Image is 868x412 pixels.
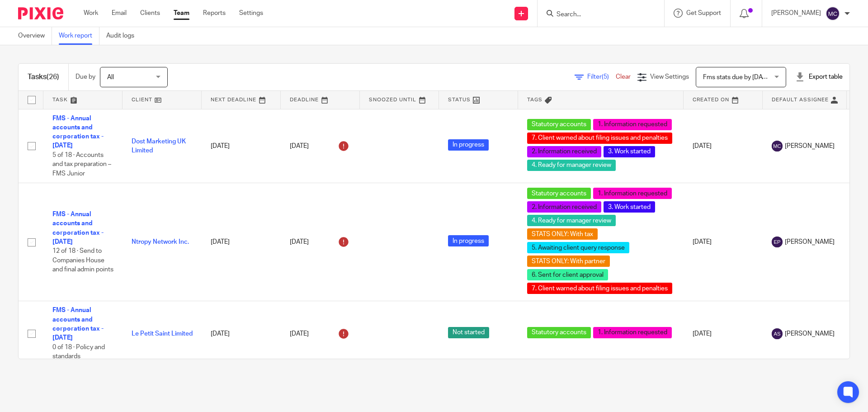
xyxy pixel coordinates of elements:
[527,269,608,280] span: 6. Sent for client approval
[47,73,59,81] span: (26)
[703,74,771,81] span: Fms stats due by [DATE]
[527,283,672,294] span: 7. Client warned about filing issues and penalties
[18,27,52,45] a: Overview
[448,327,489,338] span: Not started
[140,9,160,18] a: Clients
[448,235,489,246] span: In progress
[75,72,95,81] p: Due by
[527,133,672,144] span: 7. Client warned about filing issues and penalties
[84,9,98,18] a: Work
[106,27,141,45] a: Audit logs
[785,329,835,338] span: [PERSON_NAME]
[527,201,601,213] span: 2. Information received
[527,97,542,102] span: Tags
[604,146,655,157] span: 3. Work started
[52,115,104,149] a: FMS - Annual accounts and corporation tax - [DATE]
[684,183,763,301] td: [DATE]
[684,301,763,366] td: [DATE]
[556,11,637,19] input: Search
[602,74,609,80] span: (5)
[448,139,489,151] span: In progress
[771,9,821,18] p: [PERSON_NAME]
[202,183,281,301] td: [DATE]
[772,328,783,339] img: svg%3E
[527,327,591,338] span: Statutory accounts
[132,239,189,245] a: Ntropy Network Inc.
[174,9,189,18] a: Team
[527,146,601,157] span: 2. Information received
[527,215,616,226] span: 4. Ready for manager review
[52,152,111,177] span: 5 of 18 · Accounts and tax preparation – FMS Junior
[795,72,843,81] div: Export table
[604,201,655,213] span: 3. Work started
[616,74,631,80] a: Clear
[28,72,59,82] h1: Tasks
[527,228,598,240] span: STATS ONLY: With tax
[785,237,835,246] span: [PERSON_NAME]
[684,109,763,183] td: [DATE]
[593,327,672,338] span: 1. Information requested
[18,7,63,19] img: Pixie
[826,6,840,21] img: svg%3E
[52,344,105,360] span: 0 of 18 · Policy and standards
[107,74,114,81] span: All
[290,235,351,249] div: [DATE]
[202,301,281,366] td: [DATE]
[772,141,783,152] img: svg%3E
[527,188,591,199] span: Statutory accounts
[593,119,672,130] span: 1. Information requested
[202,109,281,183] td: [DATE]
[59,27,99,45] a: Work report
[290,327,351,341] div: [DATE]
[52,211,104,245] a: FMS - Annual accounts and corporation tax - [DATE]
[527,256,610,267] span: STATS ONLY: With partner
[527,242,629,253] span: 5. Awaiting client query response
[52,307,104,341] a: FMS - Annual accounts and corporation tax - [DATE]
[203,9,226,18] a: Reports
[290,139,351,153] div: [DATE]
[132,138,186,154] a: Dost Marketing UK Limited
[239,9,263,18] a: Settings
[686,10,721,16] span: Get Support
[527,160,616,171] span: 4. Ready for manager review
[112,9,127,18] a: Email
[593,188,672,199] span: 1. Information requested
[650,74,689,80] span: View Settings
[587,74,616,80] span: Filter
[785,142,835,151] span: [PERSON_NAME]
[772,237,783,247] img: svg%3E
[527,119,591,130] span: Statutory accounts
[132,331,193,337] a: Le Petit Saint Limited
[52,248,113,273] span: 12 of 18 · Send to Companies House and final admin points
